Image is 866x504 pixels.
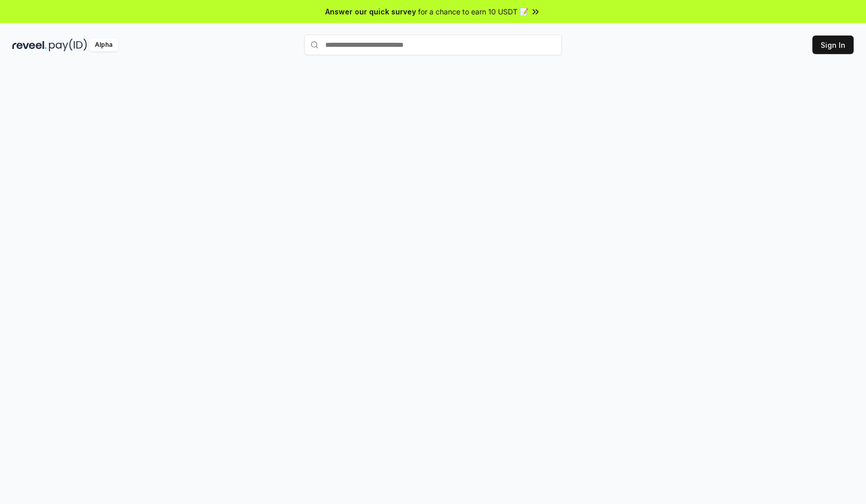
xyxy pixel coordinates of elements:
[12,39,47,51] img: reveel_dark
[812,36,854,54] button: Sign In
[418,6,528,17] span: for a chance to earn 10 USDT 📝
[325,6,416,17] span: Answer our quick survey
[89,39,118,51] div: Alpha
[49,39,87,51] img: pay_id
